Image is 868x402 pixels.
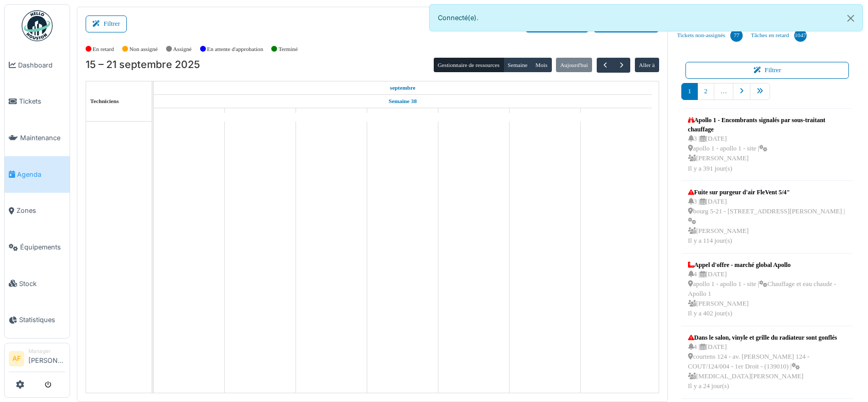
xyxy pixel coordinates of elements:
[22,10,53,41] img: Badge_color-CXgf-gQk.svg
[730,29,743,42] div: 77
[503,58,532,72] button: Semaine
[19,315,65,325] span: Statistiques
[9,347,65,372] a: AF Manager[PERSON_NAME]
[5,302,70,339] a: Statistiques
[86,59,200,71] h2: 15 – 21 septembre 2025
[463,108,485,121] a: 19 septembre 2025
[5,120,70,156] a: Maintenance
[688,115,846,134] div: Apollo 1 - Encombrants signalés par sous-traitant chauffage
[685,62,849,79] button: Filtrer
[681,83,698,100] a: 1
[685,185,849,249] a: Fuite sur purgeur d'air FleVent 5/4" 3 |[DATE] bourg 5-21 - [STREET_ADDRESS][PERSON_NAME] | [PERS...
[5,156,70,193] a: Agenda
[18,60,65,70] span: Dashboard
[604,108,628,121] a: 21 septembre 2025
[86,15,127,32] button: Filtrer
[248,108,273,121] a: 16 septembre 2025
[5,47,70,83] a: Dashboard
[531,58,552,72] button: Mois
[688,134,846,174] div: 3 | [DATE] apollo 1 - apollo 1 - site | [PERSON_NAME] Il y a 391 jour(s)
[19,279,65,289] span: Stock
[429,4,863,31] div: Connecté(e).
[392,108,414,121] a: 18 septembre 2025
[839,5,862,32] button: Close
[635,58,659,72] button: Aller à
[129,45,158,54] label: Non assigné
[17,206,65,215] span: Zones
[688,342,846,392] div: 4 | [DATE] courtens 124 - av. [PERSON_NAME] 124 - COUT/124/004 - 1er Droit - (139010) | [MEDICAL_...
[434,58,504,72] button: Gestionnaire de ressources
[688,270,846,319] div: 4 | [DATE] apollo 1 - apollo 1 - site | Chauffage et eau chaude - Apollo 1 [PERSON_NAME] Il y a 4...
[685,258,849,322] a: Appel d'offre - marché global Apollo 4 |[DATE] apollo 1 - apollo 1 - site |Chauffage et eau chaud...
[20,133,65,143] span: Maintenance
[387,81,418,94] a: 15 septembre 2025
[178,108,200,121] a: 15 septembre 2025
[556,58,592,72] button: Aujourd'hui
[714,83,734,100] a: …
[386,95,419,108] a: Semaine 38
[20,242,65,252] span: Équipements
[279,45,298,54] label: Terminé
[5,229,70,265] a: Équipements
[173,45,192,54] label: Assigné
[28,347,65,355] div: Manager
[685,113,849,176] a: Apollo 1 - Encombrants signalés par sous-traitant chauffage 3 |[DATE] apollo 1 - apollo 1 - site ...
[9,351,24,366] li: AF
[673,22,747,49] a: Tickets non-assignés
[93,45,114,54] label: En retard
[28,347,65,370] li: [PERSON_NAME]
[688,260,846,270] div: Appel d'offre - marché global Apollo
[5,83,70,120] a: Tickets
[681,83,853,108] nav: pager
[207,45,263,54] label: En attente d'approbation
[19,96,65,106] span: Tickets
[688,333,846,342] div: Dans le salon, vinyle et grille du radiateur sont gonflés
[90,98,119,104] span: Techniciens
[5,193,70,229] a: Zones
[747,22,811,49] a: Tâches en retard
[688,197,846,246] div: 3 | [DATE] bourg 5-21 - [STREET_ADDRESS][PERSON_NAME] | [PERSON_NAME] Il y a 114 jour(s)
[685,330,849,394] a: Dans le salon, vinyle et grille du radiateur sont gonflés 4 |[DATE] courtens 124 - av. [PERSON_NA...
[613,58,630,73] button: Suivant
[5,265,70,302] a: Stock
[533,108,557,121] a: 20 septembre 2025
[697,83,714,100] a: 2
[597,58,614,73] button: Précédent
[320,108,343,121] a: 17 septembre 2025
[688,188,846,197] div: Fuite sur purgeur d'air FleVent 5/4"
[17,170,65,179] span: Agenda
[794,29,807,42] div: 1047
